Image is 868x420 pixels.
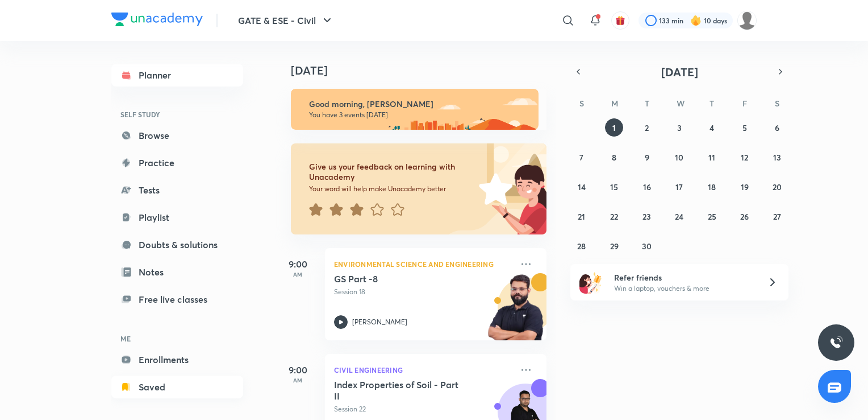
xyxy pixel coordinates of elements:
button: September 26, 2025 [736,207,754,225]
a: Company Logo [111,13,203,29]
button: September 16, 2025 [638,178,656,196]
p: Civil Engineering [334,363,512,377]
button: September 23, 2025 [638,207,656,225]
img: feedback_image [440,143,546,234]
abbr: September 25, 2025 [708,211,716,222]
button: September 9, 2025 [638,148,656,166]
abbr: Monday [611,98,618,109]
img: ttu [829,336,843,349]
abbr: Thursday [710,98,714,109]
img: Anjali kumari [737,11,757,30]
abbr: September 17, 2025 [675,182,683,192]
abbr: September 19, 2025 [741,182,749,192]
p: Session 18 [334,287,512,297]
h6: Give us your feedback on learning with Unacademy [309,162,475,182]
img: avatar [615,15,625,26]
button: September 8, 2025 [605,148,623,166]
button: September 15, 2025 [605,178,623,196]
abbr: September 2, 2025 [645,122,649,133]
button: September 27, 2025 [768,207,786,225]
button: September 22, 2025 [605,207,623,225]
abbr: September 7, 2025 [579,152,583,163]
abbr: September 15, 2025 [610,182,618,192]
button: September 10, 2025 [670,148,688,166]
h6: Good morning, [PERSON_NAME] [309,99,528,109]
button: September 19, 2025 [736,178,754,196]
abbr: September 10, 2025 [675,152,683,163]
p: Your word will help make Unacademy better [309,184,475,193]
p: AM [275,377,320,384]
abbr: Wednesday [677,98,685,109]
button: September 5, 2025 [736,118,754,137]
abbr: September 13, 2025 [773,152,781,163]
button: September 12, 2025 [736,148,754,166]
abbr: September 28, 2025 [577,241,586,252]
img: unacademy [484,273,546,352]
abbr: Saturday [775,98,779,109]
span: [DATE] [661,64,698,80]
a: Playlist [111,206,243,229]
abbr: September 29, 2025 [610,241,619,252]
button: September 29, 2025 [605,237,623,255]
a: Saved [111,376,243,398]
button: September 1, 2025 [605,118,623,137]
abbr: September 9, 2025 [645,152,649,163]
p: Win a laptop, vouchers & more [614,283,754,294]
h5: GS Part -8 [334,273,475,285]
h6: SELF STUDY [111,105,243,124]
p: You have 3 events [DATE] [309,110,528,120]
img: Company Logo [111,13,203,26]
button: September 7, 2025 [573,148,591,166]
button: September 21, 2025 [573,207,591,225]
abbr: September 30, 2025 [642,241,652,252]
button: September 20, 2025 [768,178,786,196]
img: referral [579,271,602,294]
abbr: September 27, 2025 [773,211,781,222]
button: September 14, 2025 [573,178,591,196]
button: September 13, 2025 [768,148,786,166]
abbr: Friday [742,98,747,109]
abbr: Tuesday [645,98,649,109]
button: September 4, 2025 [703,118,721,137]
h6: Refer friends [614,271,754,283]
abbr: September 16, 2025 [643,182,651,192]
p: Environmental Science and Engineering [334,257,512,271]
h6: ME [111,329,243,348]
button: [DATE] [586,64,773,80]
abbr: September 3, 2025 [677,122,682,133]
p: [PERSON_NAME] [352,317,407,327]
abbr: September 22, 2025 [610,211,618,222]
abbr: September 1, 2025 [612,122,616,133]
button: September 28, 2025 [573,237,591,255]
button: September 2, 2025 [638,118,656,137]
p: Session 22 [334,404,512,414]
img: morning [291,89,539,130]
abbr: September 18, 2025 [708,182,716,192]
button: September 18, 2025 [703,178,721,196]
abbr: September 20, 2025 [773,182,782,192]
a: Practice [111,151,243,174]
button: September 11, 2025 [703,148,721,166]
abbr: September 6, 2025 [775,122,779,133]
button: avatar [611,11,629,30]
button: September 24, 2025 [670,207,688,225]
a: Free live classes [111,288,243,311]
h5: 9:00 [275,257,320,271]
a: Enrollments [111,348,243,371]
button: September 17, 2025 [670,178,688,196]
a: Tests [111,179,243,201]
button: September 30, 2025 [638,237,656,255]
abbr: September 26, 2025 [740,211,749,222]
a: Notes [111,261,243,283]
abbr: September 5, 2025 [742,122,747,133]
button: September 25, 2025 [703,207,721,225]
img: streak [690,15,702,26]
p: AM [275,271,320,278]
abbr: September 11, 2025 [708,152,715,163]
a: Browse [111,124,243,147]
abbr: Sunday [579,98,584,109]
a: Doubts & solutions [111,233,243,256]
abbr: September 24, 2025 [675,211,683,222]
h5: 9:00 [275,363,320,377]
abbr: September 8, 2025 [612,152,616,163]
